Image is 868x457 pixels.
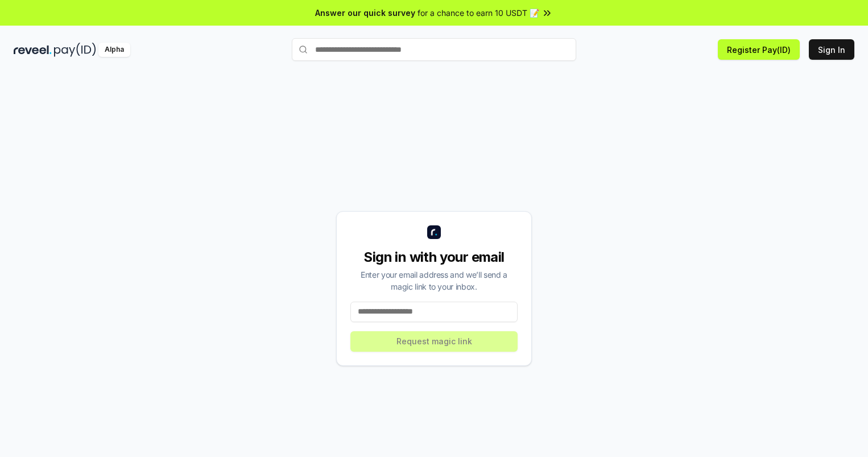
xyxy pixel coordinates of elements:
button: Sign In [809,39,854,60]
button: Register Pay(ID) [718,39,800,60]
span: for a chance to earn 10 USDT 📝 [418,7,539,19]
img: logo_small [427,225,441,239]
img: reveel_dark [14,43,52,57]
span: Answer our quick survey [315,7,415,19]
div: Enter your email address and we’ll send a magic link to your inbox. [350,269,518,293]
img: pay_id [54,43,96,57]
div: Alpha [98,43,130,57]
div: Sign in with your email [350,248,518,266]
